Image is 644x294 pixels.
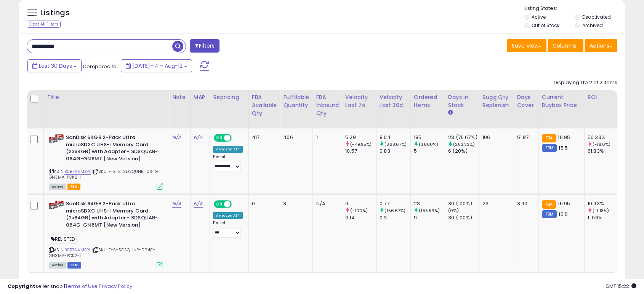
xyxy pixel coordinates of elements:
[380,93,407,109] div: Velocity Last 30d
[524,5,625,12] p: Listing States:
[482,93,511,109] div: Sugg Qty Replenish
[448,208,459,214] small: (0%)
[482,200,508,207] div: 23
[548,39,583,52] button: Columns
[588,200,618,207] div: 10.93%
[582,22,603,29] label: Archived
[49,200,163,267] div: ASIN:
[554,79,617,86] div: Displaying 1 to 2 of 2 items
[558,200,570,207] span: 16.95
[283,134,307,141] div: 406
[517,134,533,141] div: 51.87
[121,59,192,72] button: [DATE]-14 - Aug-12
[49,168,160,180] span: | SKU: F-E-S-SDSQUNR-064G-GN3MA-PCK2-1
[213,220,243,238] div: Preset:
[194,200,203,208] a: N/A
[316,134,336,141] div: 1
[448,200,479,207] div: 30 (100%)
[252,200,274,207] div: 0
[345,148,376,155] div: 10.57
[49,247,155,258] span: | SKU: E-S-SDSQUNR-064G-GN3MA-PCK2-1
[588,134,618,141] div: 50.33%
[559,144,568,152] span: 15.5
[194,134,203,141] a: N/A
[283,93,309,109] div: Fulfillable Quantity
[559,211,568,218] span: 15.5
[49,184,66,190] span: All listings currently available for purchase on Amazon
[213,154,243,171] div: Preset:
[419,141,438,147] small: (3600%)
[66,134,159,164] b: SanDisk 64GB 2-Pack Ultra microSDXC UHS-I Memory Card (2x64GB) with Adapter - SDSQUAB-064G-GN6MT ...
[231,201,243,208] span: OFF
[380,134,410,141] div: 8.04
[66,200,159,230] b: SanDisk 64GB 2-Pack Ultra microSDXC UHS-I Memory Card (2x64GB) with Adapter - SDSQUAB-064G-GN6MT ...
[414,200,445,207] div: 23
[132,62,183,70] span: [DATE]-14 - Aug-12
[39,62,72,70] span: Last 30 Days
[588,214,618,221] div: 11.06%
[172,200,181,208] a: N/A
[27,21,61,28] div: Clear All Filters
[588,148,618,155] div: 61.83%
[47,93,166,101] div: Title
[585,39,617,52] button: Actions
[99,283,132,290] a: Privacy Policy
[40,8,70,18] h5: Listings
[283,200,307,207] div: 3
[231,135,243,141] span: OFF
[215,135,224,141] span: ON
[172,93,187,101] div: Note
[532,22,559,29] label: Out of Stock
[448,93,476,109] div: Days In Stock
[316,200,336,207] div: N/A
[83,63,118,70] span: Compared to:
[558,134,570,141] span: 16.95
[49,200,64,209] img: 41gn0B5PiWL._SL40_.jpg
[64,247,91,253] a: B0B7NVMBPL
[448,214,479,221] div: 30 (100%)
[453,141,475,147] small: (283.33%)
[67,184,80,190] span: FBA
[65,283,98,290] a: Terms of Use
[213,146,243,153] div: Amazon AI *
[542,93,581,109] div: Current Buybox Price
[414,148,445,155] div: 5
[542,144,557,152] small: FBM
[27,59,82,72] button: Last 30 Days
[582,14,611,20] label: Deactivated
[49,235,77,243] span: RELISTED
[190,39,219,53] button: Filters
[194,93,207,101] div: MAP
[64,168,91,175] a: B0B7NVMBPL
[8,283,132,290] div: seller snap | |
[350,141,372,147] small: (-49.95%)
[345,214,376,221] div: 0.14
[414,134,445,141] div: 185
[517,200,533,207] div: 3.90
[213,212,243,219] div: Amazon AI *
[419,208,440,214] small: (155.56%)
[414,93,442,109] div: Ordered Items
[49,262,66,268] span: All listings currently available for purchase on Amazon
[542,134,556,142] small: FBA
[542,200,556,209] small: FBA
[588,93,615,101] div: ROI
[414,214,445,221] div: 9
[507,39,546,52] button: Save View
[67,262,81,268] span: FBM
[448,134,479,141] div: 23 (76.67%)
[593,208,609,214] small: (-1.18%)
[532,14,546,20] label: Active
[172,134,181,141] a: N/A
[215,201,224,208] span: ON
[345,93,373,109] div: Velocity Last 7d
[316,93,339,117] div: FBA inbound Qty
[380,214,410,221] div: 0.3
[380,148,410,155] div: 0.83
[345,200,376,207] div: 0
[479,90,514,128] th: Please note that this number is a calculation based on your required days of coverage and your ve...
[49,134,64,143] img: 41gn0B5PiWL._SL40_.jpg
[350,208,368,214] small: (-100%)
[8,283,35,290] strong: Copyright
[448,109,453,116] small: Days In Stock.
